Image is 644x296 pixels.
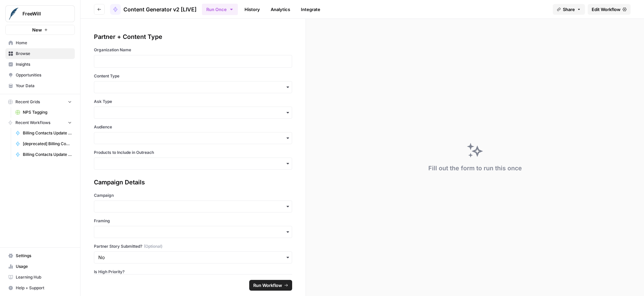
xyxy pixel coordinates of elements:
span: [deprecated] Billing Contacts Update Workflow [23,141,72,147]
span: Browse [16,51,72,57]
span: Help + Support [16,285,72,291]
a: Analytics [267,4,294,15]
label: Products to Include in Outreach [94,150,292,156]
button: Run Workflow [249,280,292,291]
a: Settings [5,250,75,261]
a: Edit Workflow [588,4,631,15]
a: Billing Contacts Update Workflow v3.0 [12,128,75,138]
span: Opportunities [16,72,72,78]
a: Opportunities [5,70,75,80]
label: Campaign [94,192,292,198]
a: History [240,4,264,15]
span: Your Data [16,83,72,89]
span: Billing Contacts Update Workflow v2.0 (CZ <-> QB) [23,152,72,158]
a: Billing Contacts Update Workflow v2.0 (CZ <-> QB) [12,149,75,160]
button: Help + Support [5,283,75,293]
a: Learning Hub [5,272,75,283]
div: Campaign Details [94,178,292,187]
button: Share [553,4,585,15]
label: Framing [94,218,292,224]
span: NPS Tagging [23,109,72,115]
label: Ask Type [94,99,292,105]
a: Insights [5,59,75,70]
a: Your Data [5,80,75,91]
div: Partner + Content Type [94,32,292,42]
label: Partner Story Submitted? [94,243,292,249]
a: Integrate [297,4,324,15]
div: Fill out the form to run this once [428,164,522,173]
a: Usage [5,261,75,272]
span: Recent Grids [15,99,40,105]
img: FreeWill Logo [8,8,20,20]
span: Run Workflow [253,282,282,289]
span: Share [563,6,575,13]
span: Content Generator v2 [LIVE] [123,5,197,13]
button: Workspace: FreeWill [5,5,75,22]
a: Content Generator v2 [LIVE] [110,4,197,15]
span: Usage [16,263,72,270]
a: Browse [5,48,75,59]
button: Run Once [202,4,238,15]
a: NPS Tagging [12,107,75,118]
span: New [32,26,42,33]
a: Home [5,38,75,48]
label: Is High Priority? [94,269,292,275]
span: FreeWill [22,10,63,17]
a: [deprecated] Billing Contacts Update Workflow [12,138,75,149]
button: Recent Workflows [5,118,75,128]
input: No [98,254,288,261]
label: Content Type [94,73,292,79]
span: (Optional) [144,243,162,249]
button: Recent Grids [5,97,75,107]
label: Organization Name [94,47,292,53]
button: New [5,25,75,35]
span: Recent Workflows [15,120,50,126]
span: Insights [16,61,72,67]
span: Edit Workflow [592,6,621,13]
span: Learning Hub [16,274,72,280]
span: Settings [16,253,72,259]
span: Billing Contacts Update Workflow v3.0 [23,130,72,136]
span: Home [16,40,72,46]
label: Audience [94,124,292,130]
